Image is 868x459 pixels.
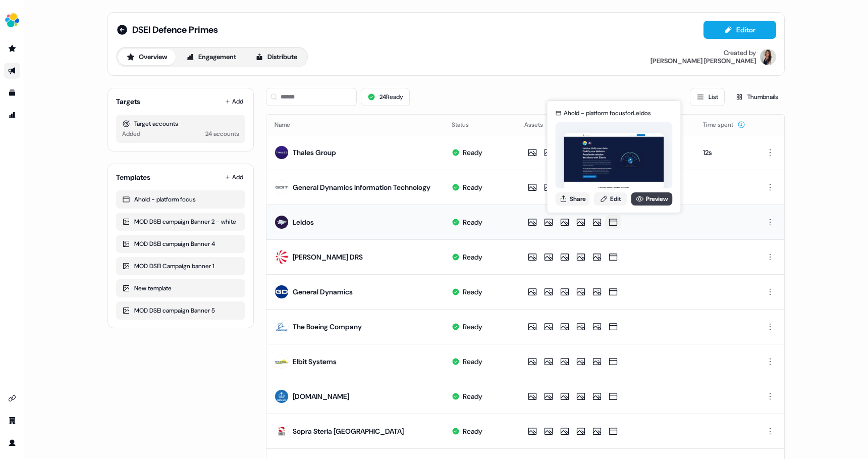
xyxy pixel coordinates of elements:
[556,192,590,206] button: Share
[463,147,482,158] div: Ready
[516,115,633,135] th: Assets
[293,182,430,192] div: General Dynamics Information Technology
[4,435,20,451] a: Go to profile
[122,119,239,129] div: Target accounts
[293,426,404,436] div: Sopra Steria [GEOGRAPHIC_DATA]
[293,287,353,297] div: General Dynamics
[247,49,306,65] button: Distribute
[4,107,20,123] a: Go to attribution
[223,94,245,109] button: Add
[703,21,776,39] button: Editor
[650,57,756,65] div: [PERSON_NAME] [PERSON_NAME]
[594,192,627,206] a: Edit
[293,252,363,262] div: [PERSON_NAME] DRS
[463,356,482,367] div: Ready
[122,283,239,293] div: New template
[122,217,239,227] div: MOD DSEI campaign Banner 2 - white
[4,390,20,406] a: Go to integrations
[703,116,745,134] button: Time spent
[293,356,337,367] div: Elbit Systems
[178,49,245,65] button: Engagement
[452,116,481,134] button: Status
[132,24,218,36] span: DSEI Defence Primes
[116,96,140,107] div: Targets
[463,426,482,436] div: Ready
[4,40,20,57] a: Go to prospects
[4,63,20,79] a: Go to outbound experience
[463,252,482,262] div: Ready
[122,305,239,316] div: MOD DSEI campaign Banner 5
[122,261,239,271] div: MOD DSEI Campaign banner 1
[760,49,776,65] img: Kelly
[690,88,725,106] button: List
[293,217,314,227] div: Leidos
[122,239,239,249] div: MOD DSEI campaign Banner 4
[122,129,140,139] div: Added
[116,172,150,182] div: Templates
[724,49,756,57] div: Created by
[564,133,664,189] img: asset preview
[703,26,776,36] a: Editor
[275,116,302,134] button: Name
[463,287,482,297] div: Ready
[122,194,239,205] div: Ahold - platform focus
[703,147,747,158] div: 12s
[293,322,362,332] div: The Boeing Company
[4,85,20,101] a: Go to templates
[205,129,239,139] div: 24 accounts
[4,413,20,429] a: Go to team
[293,391,349,401] div: [DOMAIN_NAME]
[361,88,410,106] button: 24Ready
[463,322,482,332] div: Ready
[631,192,673,206] a: Preview
[293,147,336,158] div: Thales Group
[118,49,176,65] button: Overview
[463,391,482,401] div: Ready
[729,88,785,106] button: Thumbnails
[463,182,482,192] div: Ready
[223,170,245,184] button: Add
[564,108,651,118] div: Ahold - platform focus for Leidos
[463,217,482,227] div: Ready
